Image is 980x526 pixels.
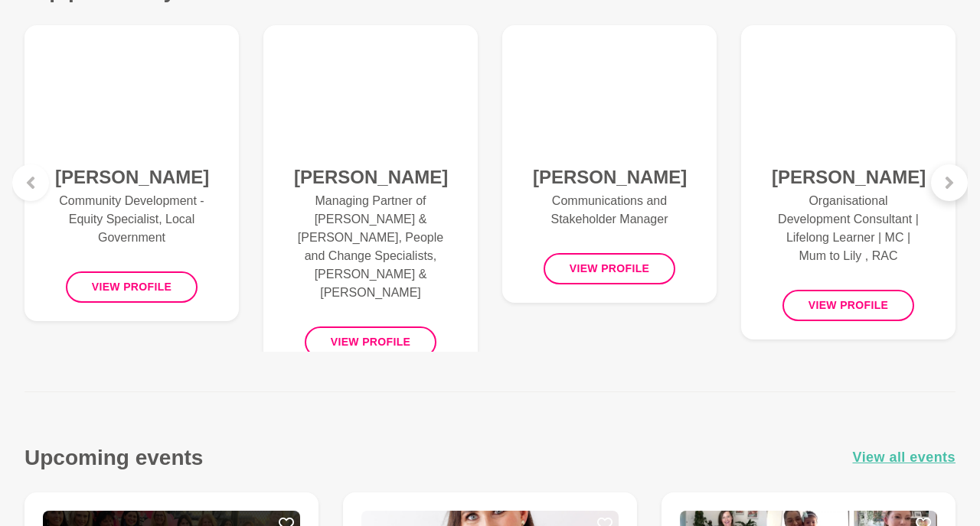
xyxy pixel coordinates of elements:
p: Community Development - Equity Specialist, Local Government [55,192,208,247]
a: [PERSON_NAME]Organisational Development Consultant | Lifelong Learner | MC | Mum to Lily , RACVie... [741,25,955,339]
button: View profile [66,271,198,303]
a: [PERSON_NAME]Community Development - Equity Specialist, Local GovernmentView profile [24,25,239,321]
h3: Upcoming events [24,444,203,471]
a: [PERSON_NAME]Managing Partner of [PERSON_NAME] & [PERSON_NAME], People and Change Specialists, [P... [263,25,478,376]
button: View profile [544,253,676,284]
a: [PERSON_NAME]Communications and Stakeholder ManagerView profile [502,25,717,303]
h4: [PERSON_NAME] [772,166,925,189]
h4: [PERSON_NAME] [55,166,208,189]
p: Organisational Development Consultant | Lifelong Learner | MC | Mum to Lily , RAC [772,192,925,265]
button: View profile [305,326,437,358]
p: Managing Partner of [PERSON_NAME] & [PERSON_NAME], People and Change Specialists, [PERSON_NAME] &... [294,192,447,302]
a: View all events [853,446,956,469]
h4: [PERSON_NAME] [533,166,686,189]
p: Communications and Stakeholder Manager [533,192,686,229]
h4: [PERSON_NAME] [294,166,447,189]
button: View profile [782,290,915,321]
